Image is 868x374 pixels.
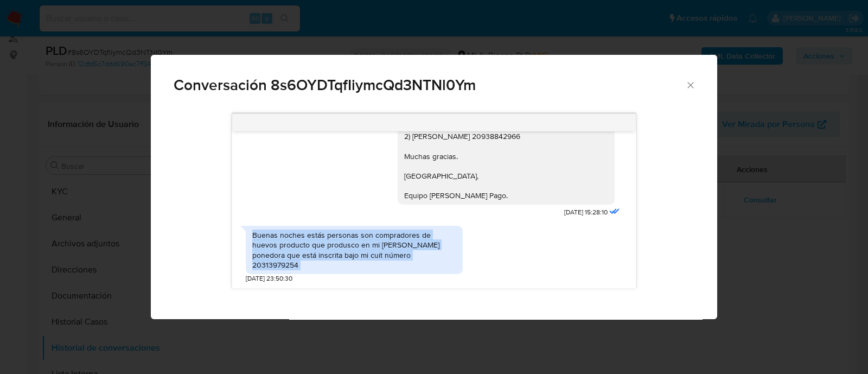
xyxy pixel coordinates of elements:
div: Comunicación [151,55,717,320]
button: Cerrar [685,80,695,90]
span: [DATE] 23:50:30 [246,274,292,283]
span: [DATE] 15:28:10 [564,208,608,217]
span: Conversación 8s6OYDTqfIiymcQd3NTNl0Ym [174,78,685,93]
div: Hola [PERSON_NAME] [PERSON_NAME] Muchas gracias por tu respuesta. Quedamos a la espera de documen... [404,23,608,200]
div: Buenas noches estás personas son compradores de huevos producto que produsco en mi [PERSON_NAME] ... [252,230,456,270]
